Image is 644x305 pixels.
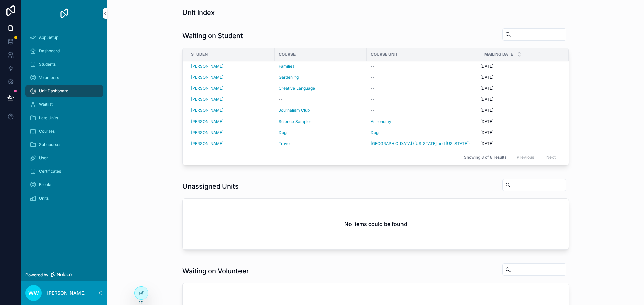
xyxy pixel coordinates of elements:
[480,119,493,124] span: [DATE]
[480,108,560,113] a: [DATE]
[25,31,103,44] a: App Setup
[39,142,61,147] span: Subcourses
[480,75,493,80] span: [DATE]
[279,108,363,113] a: Journalism Club
[191,64,223,69] a: [PERSON_NAME]
[39,35,58,40] span: App Setup
[25,179,103,191] a: Breaks
[480,97,560,102] a: [DATE]
[464,155,506,160] span: Showing 8 of 8 results
[25,98,103,110] a: Waitlist
[480,130,493,135] span: [DATE]
[191,119,223,124] a: [PERSON_NAME]
[279,52,296,57] span: Course
[480,119,560,124] a: [DATE]
[371,64,375,69] span: --
[480,141,493,146] span: [DATE]
[480,97,493,102] span: [DATE]
[25,58,103,70] a: Students
[480,64,560,69] a: [DATE]
[191,108,223,113] a: [PERSON_NAME]
[191,108,271,113] a: [PERSON_NAME]
[371,108,375,113] span: --
[484,52,513,57] span: Mailing Date
[371,64,476,69] a: --
[39,75,59,80] span: Volunteers
[279,97,283,102] span: --
[191,75,271,80] a: [PERSON_NAME]
[279,86,363,91] a: Creative Language
[39,88,68,94] span: Unit Dashboard
[371,130,476,135] a: Dogs
[25,45,103,57] a: Dashboard
[480,141,560,146] a: [DATE]
[480,108,493,113] span: [DATE]
[480,130,560,135] a: [DATE]
[480,86,493,91] span: [DATE]
[191,97,271,102] a: [PERSON_NAME]
[279,97,363,102] a: --
[25,272,48,278] span: Powered by
[191,97,223,102] a: [PERSON_NAME]
[279,119,363,124] a: Science Sampler
[371,130,380,135] span: Dogs
[28,289,39,297] span: WW
[25,152,103,164] a: User
[279,108,310,113] a: Journalism Club
[191,75,223,80] a: [PERSON_NAME]
[279,141,363,146] a: Travel
[39,102,53,107] span: Waitlist
[279,75,363,80] a: Gardening
[480,75,560,80] a: [DATE]
[191,64,271,69] a: [PERSON_NAME]
[191,141,271,146] a: [PERSON_NAME]
[371,52,398,57] span: Course Unit
[25,139,103,151] a: Subcourses
[25,125,103,137] a: Courses
[371,75,476,80] a: --
[39,155,48,161] span: User
[279,64,363,69] a: Families
[59,8,70,19] img: App logo
[47,290,86,296] p: [PERSON_NAME]
[191,130,223,135] a: [PERSON_NAME]
[191,52,210,57] span: Student
[279,64,294,69] a: Families
[371,108,476,113] a: --
[25,165,103,177] a: Certificates
[39,62,56,67] span: Students
[21,269,107,281] a: Powered by
[279,141,291,146] a: Travel
[279,130,288,135] a: Dogs
[25,192,103,204] a: Units
[39,48,60,54] span: Dashboard
[344,220,407,228] h2: No items could be found
[39,196,49,201] span: Units
[25,112,103,124] a: Late Units
[182,266,249,276] h1: Waiting on Volunteer
[371,141,470,146] a: [GEOGRAPHIC_DATA] ([US_STATE] and [US_STATE])
[191,119,271,124] a: [PERSON_NAME]
[191,86,223,91] a: [PERSON_NAME]
[279,119,311,124] a: Science Sampler
[25,85,103,97] a: Unit Dashboard
[371,75,375,80] span: --
[279,130,363,135] a: Dogs
[182,8,215,17] h1: Unit Index
[191,130,271,135] a: [PERSON_NAME]
[182,31,243,41] h1: Waiting on Student
[191,141,223,146] a: [PERSON_NAME]
[371,119,391,124] span: Astronomy
[371,97,476,102] a: --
